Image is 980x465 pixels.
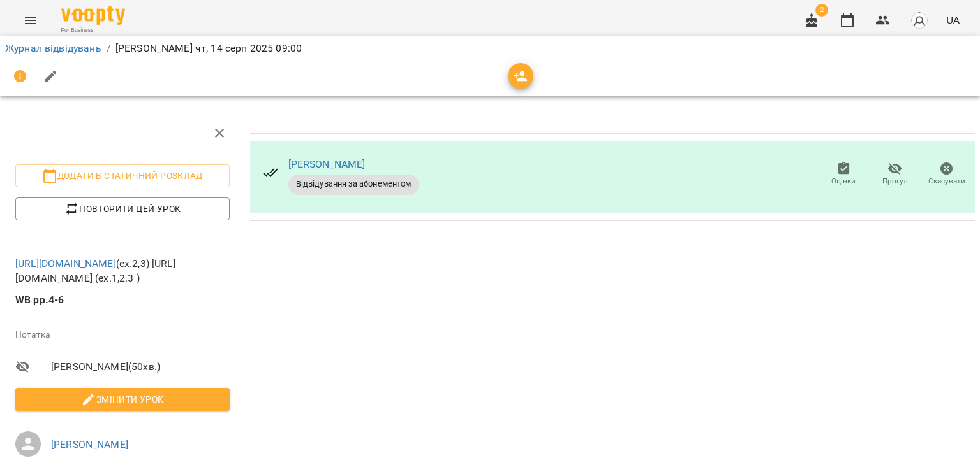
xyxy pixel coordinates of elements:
[288,178,419,190] span: Відвідування за абонементом
[51,359,230,375] span: [PERSON_NAME] ( 50 хв. )
[15,197,230,220] button: Повторити цей урок
[15,5,46,36] button: Menu
[26,201,219,217] span: Повторити цей урок
[15,294,64,306] strong: WB pp.4-6
[15,257,116,269] a: [URL][DOMAIN_NAME]
[870,157,921,192] button: Прогул
[928,176,965,187] span: Скасувати
[921,157,972,192] button: Скасувати
[26,392,219,407] span: Змінити урок
[831,176,856,187] span: Оцінки
[910,11,928,29] img: avatar_s.png
[61,26,125,34] span: For Business
[15,256,230,286] p: (ex.2,3) [URL][DOMAIN_NAME] (ex.1,2.3 )
[5,42,101,54] a: Журнал відвідувань
[51,438,128,450] a: [PERSON_NAME]
[15,329,230,341] p: Нотатка
[815,4,828,17] span: 2
[15,164,230,187] button: Додати в статичний розклад
[288,158,366,170] a: [PERSON_NAME]
[61,6,125,25] img: Voopty Logo
[5,41,975,56] nav: breadcrumb
[26,168,219,183] span: Додати в статичний розклад
[882,176,908,187] span: Прогул
[818,157,870,192] button: Оцінки
[115,41,302,56] p: [PERSON_NAME] чт, 14 серп 2025 09:00
[941,8,965,32] button: UA
[107,41,110,56] li: /
[946,13,960,27] span: UA
[15,388,230,411] button: Змінити урок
